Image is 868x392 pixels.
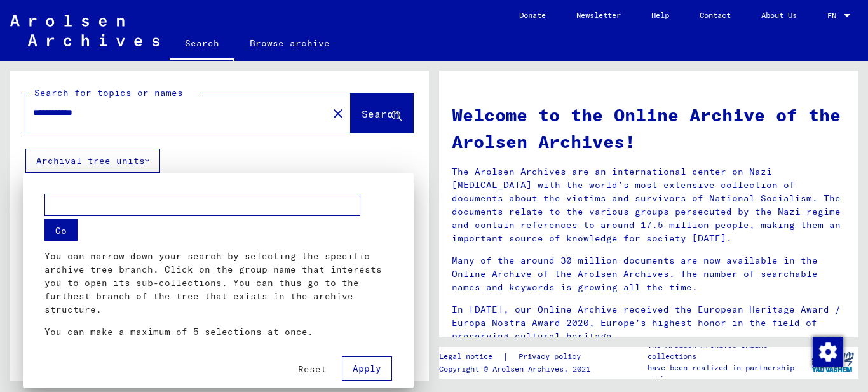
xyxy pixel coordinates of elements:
[813,337,843,367] img: Внести поправки в соглашение
[44,218,78,240] button: Go
[353,362,381,374] span: Apply
[288,357,337,380] button: Reset
[44,249,392,316] p: You can narrow down your search by selecting the specific archive tree branch. Click on the group...
[44,325,392,338] p: You can make a maximum of 5 selections at once.
[298,363,327,374] span: Reset
[342,356,392,380] button: Apply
